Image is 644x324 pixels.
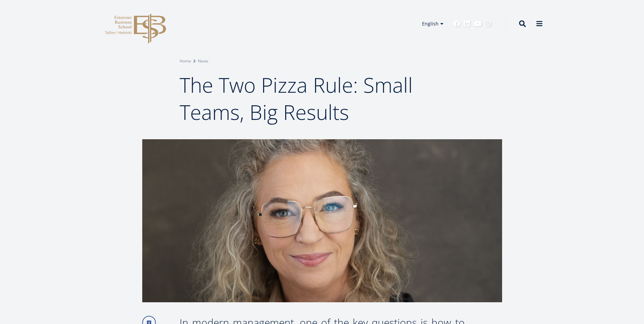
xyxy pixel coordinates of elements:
a: News [198,58,208,65]
span: The Two Pizza Rule: Small Teams, Big Results [180,71,413,126]
img: a [142,139,502,302]
a: Facebook [454,20,460,27]
a: Home [180,58,191,65]
a: Linkedin [464,20,471,27]
a: Youtube [474,20,482,27]
a: Instagram [485,20,492,27]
